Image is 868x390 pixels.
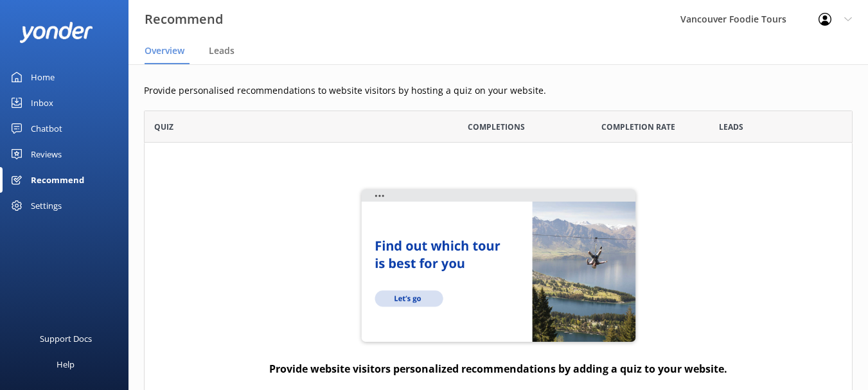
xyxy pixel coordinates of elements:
h4: Provide website visitors personalized recommendations by adding a quiz to your website. [269,361,727,378]
div: Settings [31,193,62,218]
img: yonder-white-logo.png [19,22,93,43]
img: quiz-website... [357,186,640,347]
h3: Recommend [145,9,223,30]
span: Completion Rate [601,121,675,133]
span: Overview [145,44,184,57]
div: Chatbot [31,116,62,141]
p: Provide personalised recommendations to website visitors by hosting a quiz on your website. [144,84,853,98]
div: Reviews [31,141,62,167]
div: Home [31,64,55,90]
span: Completions [468,121,525,133]
div: Inbox [31,90,53,116]
div: Recommend [31,167,84,193]
div: Support Docs [40,326,92,351]
span: Quiz [154,121,173,133]
span: Leads [209,44,235,57]
div: Help [57,351,75,377]
span: Leads [719,121,743,133]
